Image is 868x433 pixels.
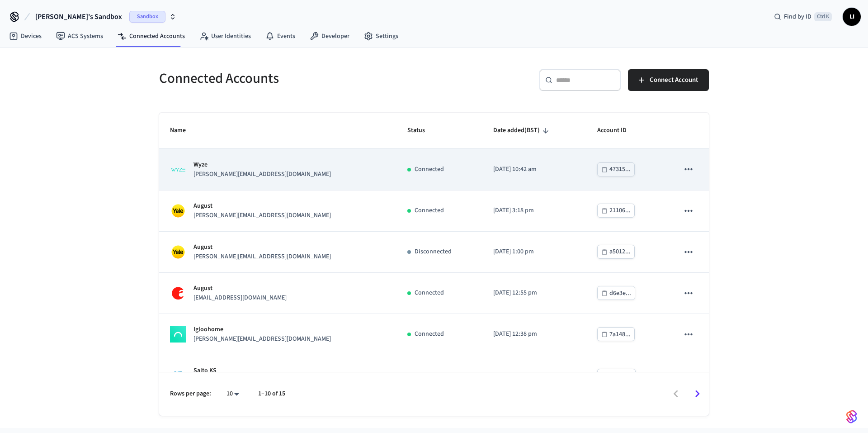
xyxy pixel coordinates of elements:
[170,389,211,399] p: Rows per page:
[814,12,832,21] span: Ctrl K
[784,12,811,21] span: Find by ID
[597,369,636,383] button: 6db0a...
[597,162,635,176] button: 47315...
[767,9,839,25] div: Find by IDCtrl K
[843,8,861,26] button: LI
[170,285,186,301] img: August Logo, Square
[493,165,576,174] p: [DATE] 10:42 am
[493,247,576,257] p: [DATE] 1:00 pm
[597,124,638,138] span: Account ID
[597,286,635,300] button: d6e3e...
[258,389,285,399] p: 1–10 of 15
[597,245,635,259] button: a5012...
[415,165,444,174] p: Connected
[415,206,444,215] p: Connected
[35,11,122,22] span: [PERSON_NAME]'s Sandbox
[193,293,287,303] p: [EMAIL_ADDRESS][DOMAIN_NAME]
[193,325,331,334] p: Igloohome
[193,243,331,252] p: August
[687,383,708,404] button: Go to next page
[129,11,165,23] span: Sandbox
[170,367,186,384] img: Salto KS Logo
[170,326,186,343] img: igloohome_logo
[844,9,860,25] span: LI
[609,370,632,381] div: 6db0a...
[493,329,576,339] p: [DATE] 12:38 pm
[609,205,631,216] div: 21106...
[628,69,709,91] button: Connect Account
[258,28,302,44] a: Events
[415,371,444,381] p: Connected
[493,124,552,138] span: Date added(BST)
[193,201,331,211] p: August
[193,334,331,344] p: [PERSON_NAME][EMAIL_ADDRESS][DOMAIN_NAME]
[415,329,444,339] p: Connected
[609,288,631,299] div: d6e3e...
[170,124,198,138] span: Name
[193,170,331,179] p: [PERSON_NAME][EMAIL_ADDRESS][DOMAIN_NAME]
[415,288,444,298] p: Connected
[609,329,631,340] div: 7a148...
[170,203,186,219] img: Yale Logo, Square
[222,387,244,400] div: 10
[493,206,576,215] p: [DATE] 3:18 pm
[609,164,631,175] div: 47315...
[650,74,698,86] span: Connect Account
[357,28,406,44] a: Settings
[493,288,576,298] p: [DATE] 12:55 pm
[170,244,186,260] img: Yale Logo, Square
[597,327,635,341] button: 7a148...
[2,28,49,44] a: Devices
[192,28,258,44] a: User Identities
[493,371,576,381] p: [DATE] 12:18 pm
[159,69,429,88] h5: Connected Accounts
[193,366,331,376] p: Salto KS
[193,252,331,262] p: [PERSON_NAME][EMAIL_ADDRESS][DOMAIN_NAME]
[193,211,331,220] p: [PERSON_NAME][EMAIL_ADDRESS][DOMAIN_NAME]
[170,162,186,178] img: Wyze Logo, Square
[415,247,452,257] p: Disconnected
[846,409,857,424] img: SeamLogoGradient.69752ec5.svg
[407,124,437,138] span: Status
[609,246,631,257] div: a5012...
[49,28,110,44] a: ACS Systems
[302,28,357,44] a: Developer
[193,160,331,170] p: Wyze
[110,28,192,44] a: Connected Accounts
[193,284,287,293] p: August
[597,204,635,218] button: 21106...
